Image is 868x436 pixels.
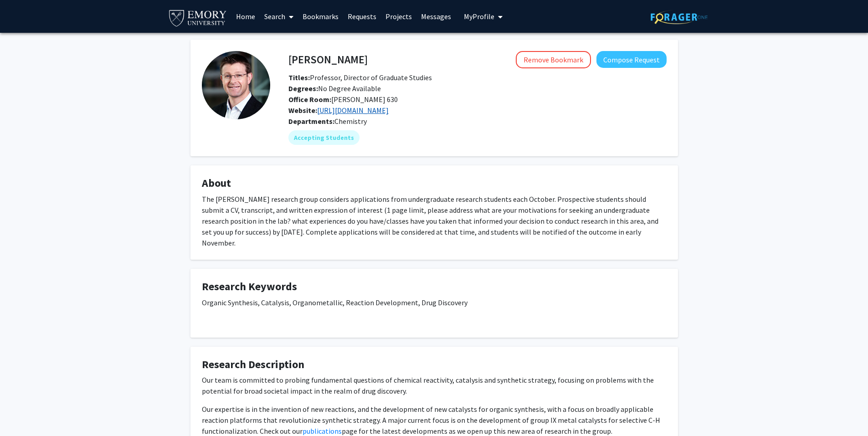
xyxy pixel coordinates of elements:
[202,358,667,371] h4: Research Description
[288,117,334,126] b: Departments:
[231,0,260,32] a: Home
[288,84,381,93] span: No Degree Available
[260,0,298,32] a: Search
[288,106,317,115] b: Website:
[168,7,228,28] img: Emory University Logo
[288,95,398,104] span: [PERSON_NAME] 630
[202,177,667,190] h4: About
[288,51,368,68] h4: [PERSON_NAME]
[202,280,667,293] h4: Research Keywords
[303,426,342,436] a: publications
[202,297,667,326] div: Organic Synthesis, Catalysis, Organometallic, Reaction Development, Drug Discovery
[288,84,318,93] b: Degrees:
[651,10,708,24] img: ForagerOne Logo
[317,106,389,115] a: Opens in a new tab
[202,51,270,119] img: Profile Picture
[288,130,360,145] mat-chip: Accepting Students
[298,0,343,32] a: Bookmarks
[334,117,367,126] span: Chemistry
[202,194,667,248] div: The [PERSON_NAME] research group considers applications from undergraduate research students each...
[596,51,667,68] button: Compose Request to Simon Blakey
[288,73,432,82] span: Professor, Director of Graduate Studies
[343,0,381,32] a: Requests
[416,0,456,32] a: Messages
[288,95,331,104] b: Office Room:
[516,51,591,68] button: Remove Bookmark
[381,0,416,32] a: Projects
[7,395,39,429] iframe: Chat
[288,73,310,82] b: Titles:
[464,12,494,21] span: My Profile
